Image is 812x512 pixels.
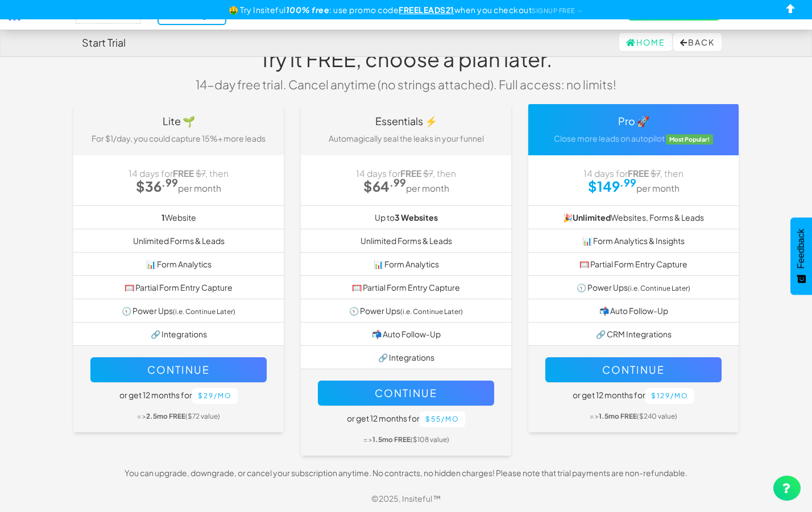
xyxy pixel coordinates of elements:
[196,168,205,179] strike: $7
[590,412,677,420] small: = > ($240 value)
[301,345,511,369] li: 🔗 Integrations
[528,299,739,323] li: 📬 Auto Follow-Up
[318,381,494,406] button: Continue
[790,217,812,295] button: Feedback - Show survey
[583,168,683,179] span: 14 days for , then
[301,275,511,299] li: 🥅 Partial Form Entry Capture
[161,176,178,189] sup: .99
[423,168,433,179] strike: $7
[90,388,267,404] h5: or get 12 months for
[645,388,694,404] button: $129/mo
[178,183,221,193] small: per month
[390,176,406,189] sup: .99
[363,177,406,195] strong: $64
[161,212,165,222] b: 1
[554,133,665,143] span: Close more leads on autopilot
[372,435,411,444] b: 1.5mo FREE
[528,275,739,299] li: 🕥 Power Ups
[636,183,680,193] small: per month
[528,322,739,346] li: 🔗 CRM Integrations
[420,411,465,427] button: $55/mo
[73,229,284,253] li: Unlimited Forms & Leads
[363,435,449,444] small: = > ($108 value)
[73,322,284,346] li: 🔗 Integrations
[187,76,625,93] p: 14-day free trial. Cancel anytime (no strings attached). Full access: no limits!
[187,48,625,71] h1: Try it FREE, choose a plan later.
[301,252,511,276] li: 📊 Form Analytics
[588,177,636,195] strong: $149
[65,467,747,478] p: You can upgrade, downgrade, or cancel your subscription anytime. No contracts, no hidden charges!...
[73,275,284,299] li: 🥅 Partial Form Entry Capture
[173,168,194,179] strong: FREE
[173,307,235,316] small: (i.e. Continue Later)
[301,299,511,323] li: 🕥 Power Ups
[301,205,511,229] li: Up to
[620,176,636,189] sup: .99
[528,252,739,276] li: 🥅 Partial Form Entry Capture
[537,115,730,127] h4: Pro 🚀
[286,5,330,15] b: 100% free
[90,357,267,382] button: Continue
[318,411,494,427] h5: or get 12 months for
[528,229,739,253] li: 📊 Form Analytics & Insights
[82,133,275,144] p: For $1/day, you could capture 15%+ more leads
[73,252,284,276] li: 📊 Form Analytics
[406,183,449,193] small: per month
[673,33,722,51] button: Back
[399,5,454,15] u: FREELEADS21
[400,168,421,179] strong: FREE
[573,212,611,222] strong: Unlimited
[532,7,583,14] a: SIGNUP FREE →
[400,307,463,316] small: (i.e. Continue Later)
[395,212,438,222] b: 3 Websites
[82,115,275,127] h4: Lite 🌱
[628,284,690,292] small: (i.e. Continue Later)
[129,168,229,179] span: 14 days for , then
[545,388,722,404] h5: or get 12 months for
[309,115,503,127] h4: Essentials ⚡
[301,322,511,346] li: 📬 Auto Follow-Up
[73,299,284,323] li: 🕥 Power Ups
[309,133,503,144] p: Automagically seal the leaks in your funnel
[137,412,220,420] small: = > ($72 value)
[619,33,672,51] a: Home
[146,412,185,420] b: 2.5mo FREE
[301,229,511,253] li: Unlimited Forms & Leads
[136,177,178,195] strong: $36
[82,37,126,48] h4: Start Trial
[192,388,238,404] button: $29/mo
[796,229,806,269] span: Feedback
[356,168,456,179] span: 14 days for , then
[651,168,660,179] strike: $7
[666,134,714,144] span: Most Popular!
[73,205,284,229] li: Website
[528,205,739,229] li: 🎉 Websites, Forms & Leads
[599,412,637,420] b: 1.5mo FREE
[628,168,649,179] strong: FREE
[545,357,722,382] button: Continue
